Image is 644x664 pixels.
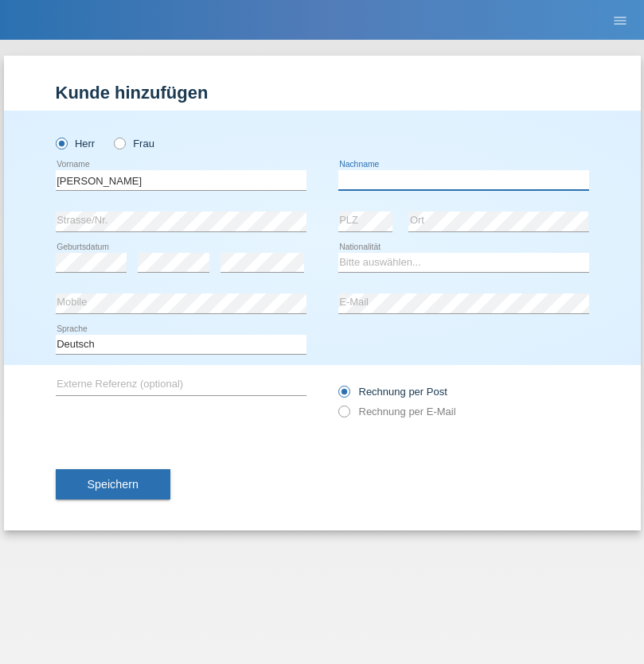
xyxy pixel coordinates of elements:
label: Herr [56,138,96,149]
i: menu [612,13,628,29]
label: Frau [114,138,154,149]
input: Rechnung per E-Mail [338,406,349,425]
label: Rechnung per Post [338,386,447,398]
input: Rechnung per Post [338,386,349,406]
h1: Kunde hinzufügen [56,83,589,103]
input: Herr [56,138,66,148]
span: Speichern [88,478,139,491]
a: menu [604,15,636,25]
label: Rechnung per E-Mail [338,406,456,417]
button: Speichern [56,469,170,499]
input: Frau [114,138,124,148]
